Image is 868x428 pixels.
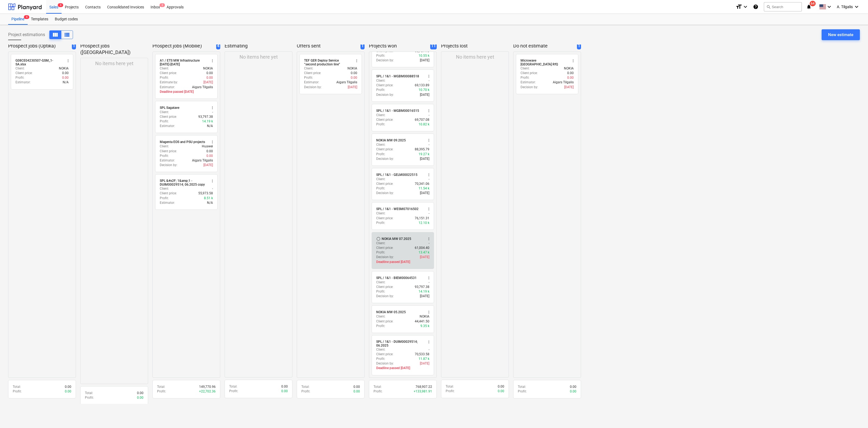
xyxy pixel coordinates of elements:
[376,138,406,142] div: NOKIA MW 09.2025
[427,109,431,113] span: more_vert
[419,122,429,127] p: 10.82 k
[521,75,529,80] p: Profit :
[85,395,94,400] p: Profit :
[65,385,71,389] p: 0.00
[429,211,429,216] p: -
[52,31,59,38] span: View as columns
[160,144,169,149] p: Client :
[376,74,419,78] div: SPL / 1&1 - MGBM00088518
[160,59,207,66] div: A1 / ETS MW Infrastructure [DATE]-[DATE]
[822,29,860,40] button: New estimate
[414,389,432,394] p: + 133,981.91
[203,80,213,85] p: [DATE]
[203,163,213,167] p: [DATE]
[360,43,365,49] span: 1
[419,88,429,92] p: 10.70 k
[456,54,494,60] p: No items here yet
[353,385,360,389] p: 0.00
[429,280,429,285] p: -
[376,280,385,285] p: Client :
[567,71,574,75] p: 0.00
[160,75,169,80] p: Profit :
[837,5,853,9] span: A. Tilgalis
[192,85,213,90] p: Aigars Tilgalis
[806,4,812,10] i: notifications
[160,80,178,85] p: Estimate by :
[229,384,237,389] p: Total :
[304,71,321,75] p: Client price :
[52,14,81,25] a: Budget codes
[72,43,76,49] span: 1
[376,324,385,328] p: Profit :
[212,186,213,191] p: -
[58,3,63,7] span: 4
[376,207,419,211] div: SPL / 1&1 - WESM07016502
[415,352,429,357] p: 70,533.58
[281,389,288,394] p: 0.00
[206,154,213,158] p: 0.00
[382,237,411,241] div: NOKIA MW 07.2025
[281,384,288,389] p: 0.00
[301,389,310,394] p: Profit :
[15,75,24,80] p: Profit :
[415,216,429,221] p: 76,151.31
[441,43,507,49] p: Projects lost
[521,85,538,90] p: Decision by :
[498,384,504,389] p: 0.00
[160,196,169,201] p: Profit :
[415,319,429,324] p: 44,441.50
[225,43,290,49] p: Estimating
[15,71,33,75] p: Client price :
[446,384,454,389] p: Total :
[427,138,431,142] span: more_vert
[376,347,385,352] p: Client :
[577,43,581,49] span: 1
[419,357,429,361] p: 11.87 k
[369,43,428,49] p: Projects won
[427,237,431,241] span: more_vert
[828,31,853,38] div: New estimate
[304,75,313,80] p: Profit :
[521,66,530,71] p: Client :
[199,385,216,389] p: 149,770.96
[8,14,28,25] div: Pipeline
[419,53,429,58] p: 10.55 k
[429,177,429,182] p: -
[753,4,758,10] i: Knowledge base
[420,324,429,328] p: 9.35 k
[160,90,213,94] p: Deadline passed [DATE]
[518,389,527,394] p: Profit :
[160,124,175,128] p: Estimator :
[427,207,431,211] span: more_vert
[376,361,394,366] p: Decision by :
[353,389,360,394] p: 0.00
[376,357,385,361] p: Profit :
[229,389,238,394] p: Profit :
[521,80,536,85] p: Estimator :
[427,173,431,177] span: more_vert
[192,158,213,163] p: Aigars Tilgalis
[376,142,385,147] p: Client :
[62,75,69,80] p: 0.00
[376,314,385,319] p: Client :
[202,119,213,124] p: 14.19 k
[571,59,575,63] span: more_vert
[564,66,574,71] p: NOKIA
[351,71,357,75] p: 0.00
[853,4,860,10] i: keyboard_arrow_down
[415,285,429,289] p: 93,797.38
[736,4,742,10] i: format_size
[13,389,22,394] p: Profit :
[429,113,429,118] p: -
[159,3,165,7] span: 2
[15,80,31,85] p: Estimator :
[427,74,431,78] span: more_vert
[376,109,419,113] div: SPL / 1&1 - MGBM00016515
[419,250,429,255] p: 13.47 k
[564,85,574,90] p: [DATE]
[376,260,429,264] p: Deadline passed [DATE]
[841,402,868,428] div: Chat Widget
[498,389,504,394] p: 0.00
[160,66,169,71] p: Client :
